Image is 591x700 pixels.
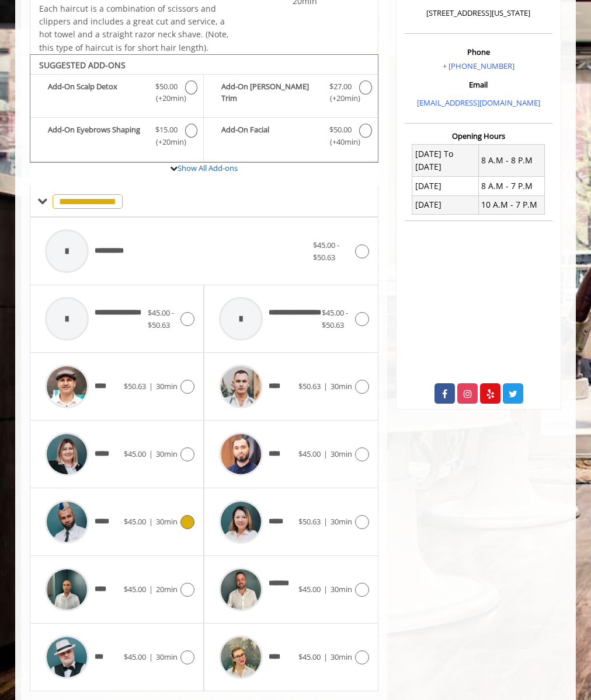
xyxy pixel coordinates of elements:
span: $50.63 [298,381,321,391]
span: $45.00 [298,449,321,459]
span: $45.00 [124,652,146,662]
p: [STREET_ADDRESS][US_STATE] [408,7,550,19]
span: | [149,381,153,391]
span: $15.00 [155,124,178,136]
span: 30min [331,652,352,662]
span: | [324,449,328,459]
td: 8 A.M - 8 P.M [478,145,544,177]
h3: Email [408,80,550,89]
label: Add-On Facial [210,124,371,151]
span: 30min [331,381,352,391]
td: [DATE] To [DATE] [412,145,478,177]
label: Add-On Scalp Detox [36,80,197,108]
span: | [149,516,153,527]
span: 30min [331,516,352,527]
td: [DATE] [412,195,478,214]
span: Each haircut is a combination of scissors and clippers and includes a great cut and service, a ho... [39,3,229,53]
b: Add-On Eyebrows Shaping [48,124,148,148]
span: $27.00 [329,80,352,93]
span: 30min [331,449,352,459]
b: Add-On Facial [221,124,322,148]
span: $45.00 [298,652,321,662]
h3: Opening Hours [405,132,552,140]
span: | [324,652,328,662]
span: (+20min ) [154,92,179,104]
div: The Made Man Haircut Add-onS [30,54,378,163]
a: + [PHONE_NUMBER] [443,61,514,71]
span: $45.00 [124,584,146,594]
b: SUGGESTED ADD-ONS [39,60,126,71]
b: Add-On [PERSON_NAME] Trim [221,80,322,105]
span: | [324,516,328,527]
span: 30min [156,381,178,391]
span: | [324,584,328,594]
label: Add-On Eyebrows Shaping [36,124,197,151]
span: $45.00 [298,584,321,594]
span: $45.00 - $50.63 [148,307,174,330]
span: 30min [156,516,178,527]
span: (+20min ) [328,92,353,104]
td: 10 A.M - 7 P.M [478,195,544,214]
span: 20min [156,584,178,594]
h3: Phone [408,48,550,56]
span: 30min [331,584,352,594]
td: [DATE] [412,177,478,195]
span: $45.00 - $50.63 [322,307,348,330]
b: Add-On Scalp Detox [48,80,148,105]
span: $45.00 - $50.63 [313,240,339,262]
span: $50.00 [155,80,178,93]
td: 8 A.M - 7 P.M [478,177,544,195]
span: $50.63 [124,381,146,391]
span: | [149,584,153,594]
span: 30min [156,449,178,459]
span: (+20min ) [154,136,179,148]
span: $50.00 [329,124,352,136]
a: Show All Add-ons [178,163,238,173]
span: | [149,449,153,459]
span: (+40min ) [328,136,353,148]
span: 30min [156,652,178,662]
span: $50.63 [298,516,321,527]
a: [EMAIL_ADDRESS][DOMAIN_NAME] [417,97,540,108]
span: | [149,652,153,662]
span: $45.00 [124,449,146,459]
span: $45.00 [124,516,146,527]
span: | [324,381,328,391]
label: Add-On Beard Trim [210,80,371,108]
